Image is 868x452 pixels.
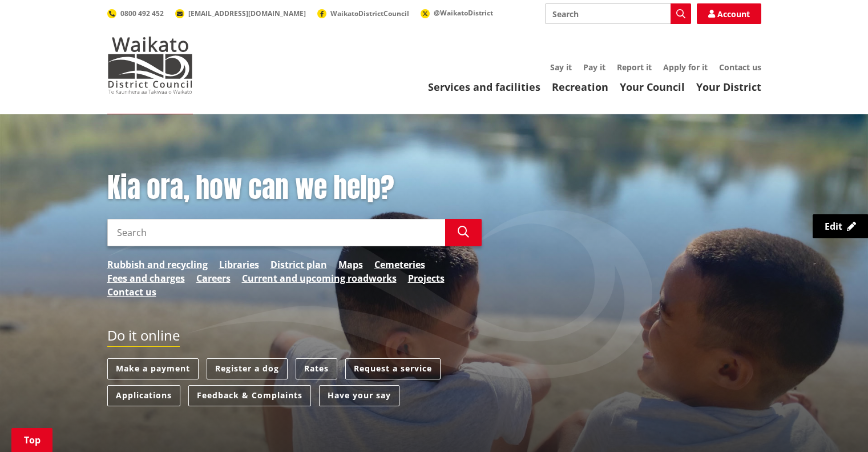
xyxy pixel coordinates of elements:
[583,62,605,73] a: Pay it
[330,9,409,18] span: WaikatoDistrictCouncil
[175,9,306,18] a: [EMAIL_ADDRESS][DOMAIN_NAME]
[107,258,208,271] a: Rubbish and recycling
[317,9,409,18] a: WaikatoDistrictCouncil
[550,62,572,73] a: Say it
[345,358,441,379] a: Request a service
[188,385,311,406] a: Feedback & Complaints
[107,385,180,406] a: Applications
[107,327,180,347] h2: Do it online
[242,271,397,285] a: Current and upcoming roadworks
[296,358,337,379] a: Rates
[338,258,363,271] a: Maps
[196,271,231,285] a: Careers
[813,214,868,238] a: Edit
[620,80,685,94] a: Your Council
[617,62,652,73] a: Report it
[428,80,540,94] a: Services and facilities
[207,358,288,379] a: Register a dog
[107,9,164,18] a: 0800 492 452
[408,271,445,285] a: Projects
[825,220,842,233] span: Edit
[434,8,493,18] span: @WaikatoDistrict
[120,9,164,18] span: 0800 492 452
[719,62,761,73] a: Contact us
[11,428,53,452] a: Top
[107,37,193,94] img: Waikato District Council - Te Kaunihera aa Takiwaa o Waikato
[663,62,708,73] a: Apply for it
[107,271,185,285] a: Fees and charges
[107,219,445,246] input: Search input
[552,80,608,94] a: Recreation
[107,171,482,205] h1: Kia ora, how can we help?
[421,8,493,18] a: @WaikatoDistrict
[271,258,327,271] a: District plan
[188,9,306,18] span: [EMAIL_ADDRESS][DOMAIN_NAME]
[107,285,156,299] a: Contact us
[374,258,425,271] a: Cemeteries
[545,3,691,24] input: Search input
[219,258,259,271] a: Libraries
[319,385,399,406] a: Have your say
[696,80,761,94] a: Your District
[107,358,199,379] a: Make a payment
[697,3,761,24] a: Account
